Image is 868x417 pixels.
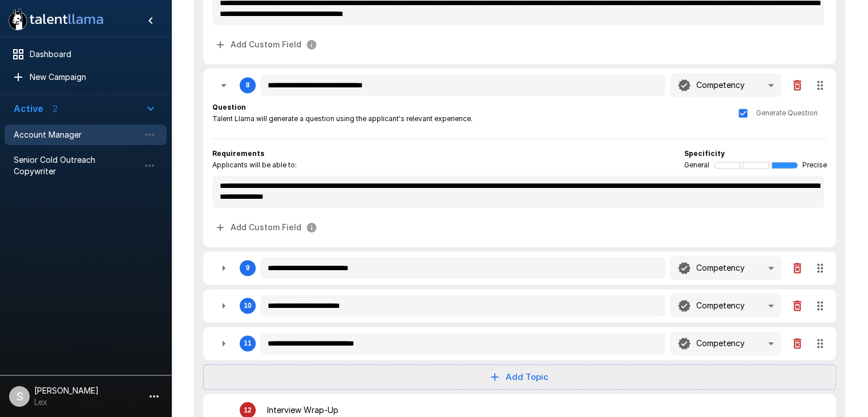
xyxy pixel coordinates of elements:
[244,339,251,347] div: 11
[212,34,322,55] span: Custom fields allow you to automatically extract specific data from candidate responses.
[696,79,744,91] p: Competency
[802,159,827,171] span: Precise
[203,69,836,247] div: 8QuestionTalent Llama will generate a question using the applicant's relevant experience.Generate...
[756,107,818,119] span: Generate Question
[212,34,322,55] button: Add Custom Field
[684,159,709,171] span: General
[244,406,251,414] div: 12
[696,338,744,349] p: Competency
[212,217,322,238] button: Add Custom Field
[203,289,836,322] div: 10
[684,149,725,158] b: Specificity
[203,327,836,360] div: 11
[246,81,250,89] div: 8
[212,217,322,238] span: Custom fields allow you to automatically extract specific data from candidate responses.
[203,251,836,284] div: 9
[212,103,246,111] b: Question
[244,302,251,310] div: 10
[267,404,338,416] p: Interview Wrap-Up
[212,159,297,171] span: Applicants will be able to:
[696,262,744,274] p: Competency
[696,300,744,311] p: Competency
[203,364,836,390] button: Add Topic
[212,149,264,158] b: Requirements
[246,264,250,272] div: 9
[212,113,473,125] span: Talent Llama will generate a question using the applicant's relevant experience.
